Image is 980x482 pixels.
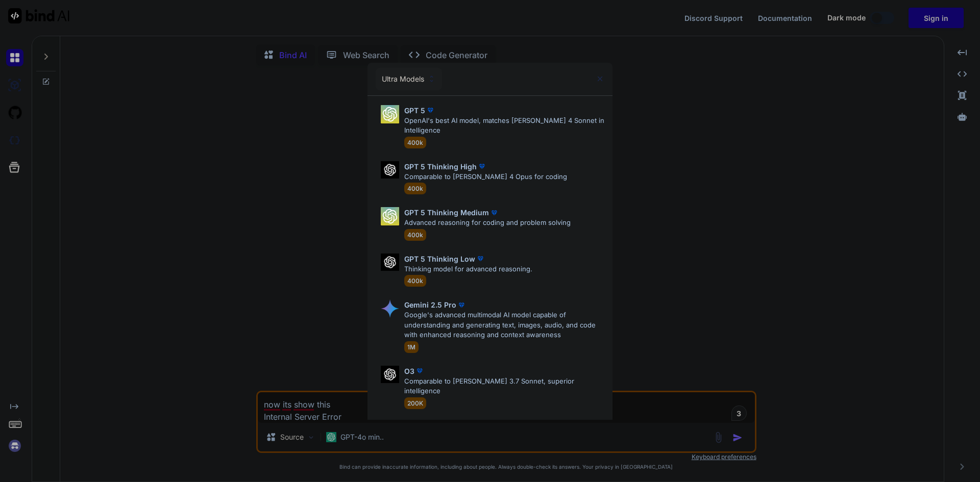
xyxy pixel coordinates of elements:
[404,341,419,353] span: 1M
[381,253,399,271] img: Pick Models
[404,218,571,228] p: Advanced reasoning for coding and problem solving
[414,366,425,376] img: premium
[404,253,475,264] p: GPT 5 Thinking Low
[376,68,442,90] div: Ultra Models
[404,183,426,194] span: 400k
[489,208,499,218] img: premium
[404,366,414,376] p: O3
[381,299,399,318] img: Pick Models
[381,105,399,123] img: Pick Models
[404,172,567,182] p: Comparable to [PERSON_NAME] 4 Opus for coding
[404,207,489,218] p: GPT 5 Thinking Medium
[404,264,532,274] p: Thinking model for advanced reasoning.
[404,299,456,310] p: Gemini 2.5 Pro
[425,105,435,115] img: premium
[404,137,426,148] span: 400k
[404,397,426,409] span: 200K
[404,229,426,241] span: 400k
[404,376,604,396] p: Comparable to [PERSON_NAME] 3.7 Sonnet, superior intelligence
[404,161,477,172] p: GPT 5 Thinking High
[381,161,399,179] img: Pick Models
[404,310,604,340] p: Google's advanced multimodal AI model capable of understanding and generating text, images, audio...
[404,116,604,136] p: OpenAI's best AI model, matches [PERSON_NAME] 4 Sonnet in Intelligence
[456,300,467,310] img: premium
[427,74,436,83] img: Pick Models
[477,161,487,171] img: premium
[596,74,604,83] img: close
[475,253,485,264] img: premium
[381,207,399,225] img: Pick Models
[404,105,425,116] p: GPT 5
[404,275,426,287] span: 400k
[381,366,399,384] img: Pick Models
